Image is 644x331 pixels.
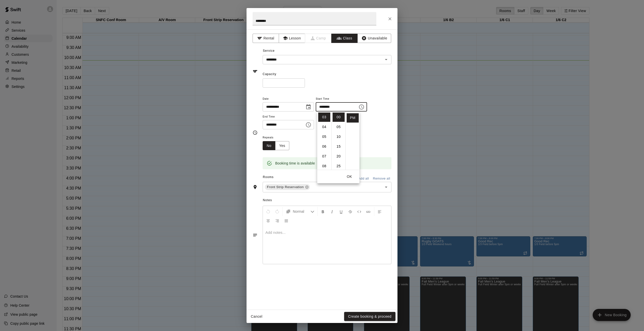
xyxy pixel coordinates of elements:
button: Insert Link [364,207,373,216]
span: Front Strip Reservation [265,185,306,190]
button: Open [383,184,390,191]
button: Rental [253,34,279,43]
span: Service [263,49,275,52]
ul: Select minutes [331,112,345,170]
li: PM [347,113,359,123]
button: Choose date, selected date is Oct 14, 2025 [303,102,313,112]
li: 10 minutes [333,132,345,141]
button: Open [383,56,390,63]
button: Unavailable [357,34,391,43]
button: Format Italics [328,207,336,216]
svg: Timing [253,130,258,135]
button: Yes [275,141,289,150]
div: outlined button group [263,141,289,150]
button: Choose time, selected time is 5:45 PM [303,120,313,130]
li: 3 hours [318,113,330,122]
button: Right Align [273,216,281,225]
span: Repeats [263,134,293,141]
button: Insert Code [355,207,364,216]
button: Close [385,14,394,23]
li: 4 hours [318,122,330,132]
svg: Service [253,69,258,74]
button: Format Strikethrough [346,207,354,216]
li: 15 minutes [333,142,345,151]
ul: Select hours [317,112,331,170]
button: OK [341,172,357,181]
span: Rooms [263,175,274,179]
svg: Notes [253,233,258,238]
button: Cancel [249,312,265,321]
li: 8 hours [318,161,330,171]
button: Add all [355,175,372,183]
button: Center Align [264,216,272,225]
button: Lesson [279,34,305,43]
svg: Rooms [253,185,258,190]
ul: Select meridiem [345,112,359,170]
li: 20 minutes [333,152,345,161]
button: Format Underline [337,207,345,216]
span: Capacity [263,72,276,76]
li: 0 minutes [333,113,345,122]
button: Create booking & proceed [344,312,395,321]
button: Undo [264,207,272,216]
span: Normal [293,209,310,214]
button: Redo [273,207,281,216]
span: Date [263,96,314,102]
li: 7 hours [318,152,330,161]
li: 5 hours [318,132,330,141]
button: Remove all [372,175,391,183]
span: Start Time [316,96,367,102]
button: No [263,141,275,150]
button: Justify Align [282,216,291,225]
div: Front Strip Reservation [265,184,310,190]
li: 6 hours [318,142,330,151]
button: Formatting Options [284,207,316,216]
button: Choose time, selected time is 3:00 PM [356,102,367,112]
div: Booking time is available [275,159,315,168]
button: Format Bold [319,207,327,216]
li: 5 minutes [333,122,345,132]
span: End Time [263,114,314,120]
span: Notes [263,196,391,204]
li: 25 minutes [333,161,345,171]
span: Camps can only be created in the Services page [305,34,332,43]
button: Class [331,34,358,43]
button: Left Align [375,207,384,216]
